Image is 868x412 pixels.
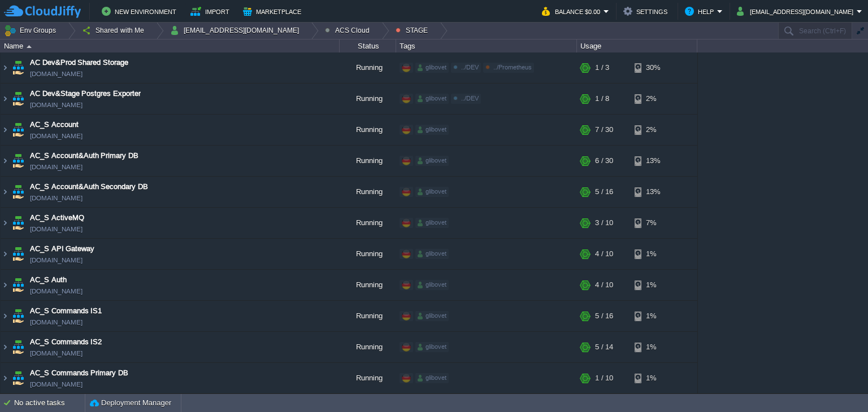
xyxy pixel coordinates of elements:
[340,146,396,176] div: Running
[595,146,613,176] div: 6 / 30
[340,40,396,52] div: Status
[4,23,60,38] button: Env Groups
[340,208,396,238] div: Running
[30,161,83,173] span: [DOMAIN_NAME]
[340,270,396,300] div: Running
[415,373,449,383] div: glibovet
[10,146,26,176] img: AMDAwAAAACH5BAEAAAAALAAAAAABAAEAAAICRAEAOw==
[635,208,671,238] div: 7%
[1,332,10,362] img: AMDAwAAAACH5BAEAAAAALAAAAAABAAEAAAICRAEAOw==
[415,342,449,352] div: glibovet
[595,301,613,331] div: 5 / 16
[190,5,233,18] button: Import
[542,5,604,18] button: Balance $0.00
[595,270,613,300] div: 4 / 10
[415,63,449,73] div: glibovet
[30,192,83,204] span: [DOMAIN_NAME]
[415,280,449,290] div: glibovet
[1,363,10,393] img: AMDAwAAAACH5BAEAAAAALAAAAAABAAEAAAICRAEAOw==
[30,367,128,379] a: AC_S Commands Primary DB
[30,223,83,235] span: [DOMAIN_NAME]
[340,52,396,83] div: Running
[10,84,26,114] img: AMDAwAAAACH5BAEAAAAALAAAAAABAAEAAAICRAEAOw==
[1,146,10,176] img: AMDAwAAAACH5BAEAAAAALAAAAAABAAEAAAICRAEAOw==
[170,23,303,38] button: [EMAIL_ADDRESS][DOMAIN_NAME]
[340,84,396,114] div: Running
[30,317,83,328] a: [DOMAIN_NAME]
[493,64,532,71] span: ../Prometheus
[595,115,613,145] div: 7 / 30
[10,52,26,83] img: AMDAwAAAACH5BAEAAAAALAAAAAABAAEAAAICRAEAOw==
[30,99,83,111] span: [DOMAIN_NAME]
[30,336,102,348] a: AC_S Commands IS2
[30,181,148,192] a: AC_S Account&Auth Secondary DB
[10,115,26,145] img: AMDAwAAAACH5BAEAAAAALAAAAAABAAEAAAICRAEAOw==
[10,301,26,331] img: AMDAwAAAACH5BAEAAAAALAAAAAABAAEAAAICRAEAOw==
[635,115,671,145] div: 2%
[30,286,83,297] a: [DOMAIN_NAME]
[10,332,26,362] img: AMDAwAAAACH5BAEAAAAALAAAAAABAAEAAAICRAEAOw==
[30,348,83,359] a: [DOMAIN_NAME]
[1,208,10,238] img: AMDAwAAAACH5BAEAAAAALAAAAAABAAEAAAICRAEAOw==
[415,94,449,104] div: glibovet
[30,212,84,223] a: AC_S ActiveMQ
[1,40,339,52] div: Name
[243,5,305,18] button: Marketplace
[1,177,10,207] img: AMDAwAAAACH5BAEAAAAALAAAAAABAAEAAAICRAEAOw==
[595,84,609,114] div: 1 / 8
[595,363,613,393] div: 1 / 10
[10,208,26,238] img: AMDAwAAAACH5BAEAAAAALAAAAAABAAEAAAICRAEAOw==
[30,57,128,68] a: AC Dev&Prod Shared Storage
[415,125,449,135] div: glibovet
[30,130,83,142] a: [DOMAIN_NAME]
[27,45,32,48] img: AMDAwAAAACH5BAEAAAAALAAAAAABAAEAAAICRAEAOw==
[14,394,85,412] div: No active tasks
[30,150,138,161] a: AC_S Account&Auth Primary DB
[30,255,83,266] a: [DOMAIN_NAME]
[635,363,671,393] div: 1%
[635,301,671,331] div: 1%
[635,332,671,362] div: 1%
[635,239,671,269] div: 1%
[30,119,79,130] a: AC_S Account
[340,239,396,269] div: Running
[30,243,94,255] a: AC_S API Gateway
[415,156,449,166] div: glibovet
[340,332,396,362] div: Running
[340,363,396,393] div: Running
[1,115,10,145] img: AMDAwAAAACH5BAEAAAAALAAAAAABAAEAAAICRAEAOw==
[415,218,449,228] div: glibovet
[623,5,671,18] button: Settings
[415,311,449,321] div: glibovet
[340,115,396,145] div: Running
[30,305,102,317] a: AC_S Commands IS1
[635,177,671,207] div: 13%
[595,239,613,269] div: 4 / 10
[10,270,26,300] img: AMDAwAAAACH5BAEAAAAALAAAAAABAAEAAAICRAEAOw==
[415,187,449,197] div: glibovet
[325,23,374,38] button: ACS Cloud
[30,88,141,99] a: AC Dev&Stage Postgres Exporter
[340,301,396,331] div: Running
[397,40,576,52] div: Tags
[595,332,613,362] div: 5 / 14
[30,274,67,286] span: AC_S Auth
[635,270,671,300] div: 1%
[396,23,432,38] button: STAGE
[461,64,479,71] span: ../DEV
[30,68,83,80] a: [DOMAIN_NAME]
[595,177,613,207] div: 5 / 16
[595,52,609,83] div: 1 / 3
[90,397,171,409] button: Deployment Manager
[30,379,83,390] span: [DOMAIN_NAME]
[10,239,26,269] img: AMDAwAAAACH5BAEAAAAALAAAAAABAAEAAAICRAEAOw==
